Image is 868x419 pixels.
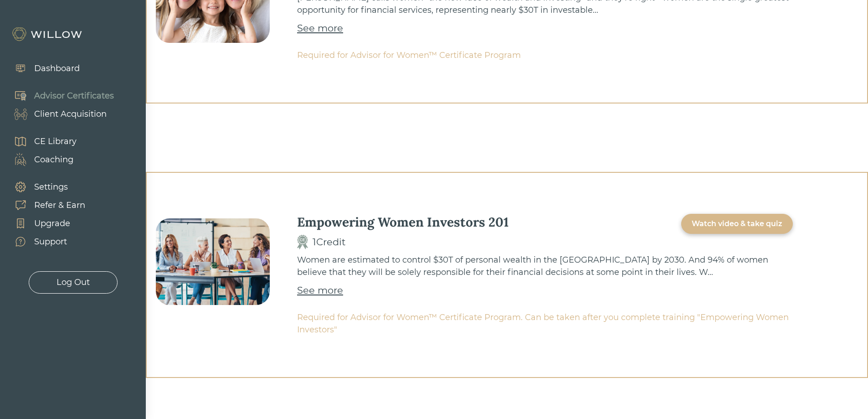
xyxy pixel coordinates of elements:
[297,21,343,36] a: See more
[11,27,84,41] img: Willow
[297,214,508,230] div: Empowering Women Investors 201
[34,154,73,166] div: Coaching
[5,214,85,233] a: Upgrade
[5,196,85,214] a: Refer & Earn
[5,87,114,105] a: Advisor Certificates
[692,218,782,229] div: Watch video & take quiz
[5,178,85,196] a: Settings
[5,150,77,169] a: Coaching
[297,283,343,298] a: See more
[34,90,114,102] div: Advisor Certificates
[297,311,793,336] div: Required for Advisor for Women™ Certificate Program. Can be taken after you complete training "Em...
[34,236,67,248] div: Support
[297,49,793,62] div: Required for Advisor for Women™ Certificate Program
[56,276,90,289] div: Log Out
[34,181,68,193] div: Settings
[5,132,77,150] a: CE Library
[34,199,85,212] div: Refer & Earn
[5,105,114,123] a: Client Acquisition
[297,254,793,279] div: Women are estimated to control $30T of personal wealth in the [GEOGRAPHIC_DATA] by 2030. And 94% ...
[34,135,77,148] div: CE Library
[313,235,346,249] div: 1 Credit
[34,108,107,120] div: Client Acquisition
[34,62,80,75] div: Dashboard
[34,217,70,230] div: Upgrade
[5,59,80,78] a: Dashboard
